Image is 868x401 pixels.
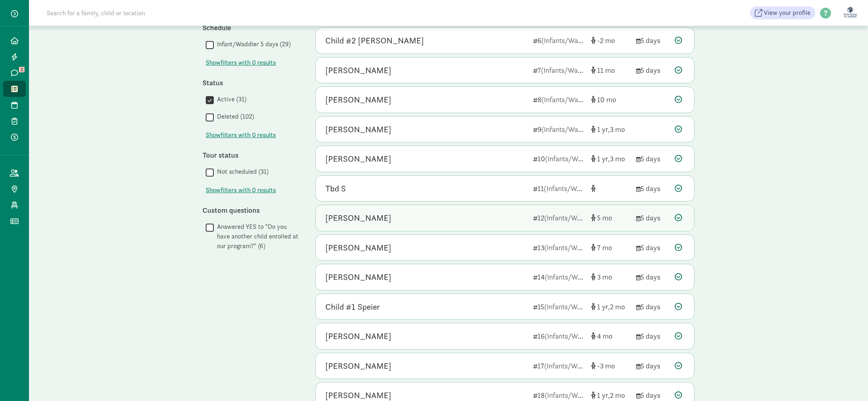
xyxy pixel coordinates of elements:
[325,241,391,254] div: Noah Kim
[19,67,25,72] span: 1
[533,242,585,253] div: 13
[214,112,254,121] label: Deleted (102)
[591,390,630,401] div: [object Object]
[3,65,26,81] a: 1
[610,391,625,400] span: 2
[533,65,585,76] div: 7
[591,94,630,105] div: [object Object]
[597,361,615,370] span: -3
[214,39,291,49] label: Infant/Waddler 5 days (29)
[533,153,585,164] div: 10
[597,391,610,400] span: 1
[325,93,391,106] div: Emma Kim
[591,271,630,282] div: [object Object]
[533,331,585,341] div: 16
[325,330,391,343] div: Neve Schumaker
[203,77,299,88] div: Status
[533,124,585,135] div: 9
[750,6,815,19] a: View your profile
[206,185,276,195] span: Show filters with 0 results
[764,8,810,18] span: View your profile
[325,300,380,313] div: Child #1 Speier
[636,212,668,223] div: 5 days
[206,58,276,68] button: Showfilters with 0 results
[541,95,596,104] span: (Infants/Waddler)
[544,243,599,252] span: (Infants/Waddler)
[214,95,246,104] label: Active (31)
[597,272,612,282] span: 3
[591,153,630,164] div: [object Object]
[597,66,615,75] span: 11
[610,154,625,163] span: 3
[325,271,391,284] div: Theodore Kim
[203,22,299,33] div: Schedule
[545,391,599,400] span: (Infants/Waddler)
[597,331,612,341] span: 4
[214,167,269,177] label: Not scheduled (31)
[591,35,630,46] div: [object Object]
[597,243,612,252] span: 7
[325,123,391,136] div: Adelyn Kwon
[610,302,625,311] span: 2
[636,390,668,401] div: 5 days
[541,125,596,134] span: (Infants/Waddler)
[636,242,668,253] div: 5 days
[325,34,424,47] div: Child #2 Salib
[636,65,668,76] div: 5 days
[591,212,630,223] div: [object Object]
[591,301,630,312] div: [object Object]
[636,35,668,46] div: 5 days
[544,361,599,370] span: (Infants/Waddler)
[597,36,615,45] span: -2
[597,302,610,311] span: 1
[325,152,391,165] div: Seraphina Suh
[325,182,346,195] div: Tbd S
[597,154,610,163] span: 1
[597,95,616,104] span: 10
[610,125,625,134] span: 3
[545,154,600,163] span: (Infants/Waddler)
[591,360,630,371] div: [object Object]
[203,150,299,160] div: Tour status
[325,64,391,77] div: June Kwok-Lee
[206,185,276,195] button: Showfilters with 0 results
[206,130,276,140] span: Show filters with 0 results
[544,302,599,311] span: (Infants/Waddler)
[533,183,585,194] div: 11
[545,331,599,341] span: (Infants/Waddler)
[533,301,585,312] div: 15
[544,184,599,193] span: (Infants/Waddler)
[206,58,276,68] span: Show filters with 0 results
[636,360,668,371] div: 5 days
[533,360,585,371] div: 17
[591,331,630,341] div: [object Object]
[591,242,630,253] div: [object Object]
[203,205,299,216] div: Custom questions
[206,130,276,140] button: Showfilters with 0 results
[591,65,630,76] div: [object Object]
[541,66,596,75] span: (Infants/Waddler)
[325,212,391,224] div: Conan Nakagawa
[533,271,585,282] div: 14
[325,360,391,372] div: Opal Lowe-Hale
[42,5,268,21] input: Search for a family, child or location
[533,94,585,105] div: 8
[544,213,599,222] span: (Infants/Waddler)
[636,153,668,164] div: 5 days
[591,183,630,194] div: [object Object]
[636,331,668,341] div: 5 days
[636,183,668,194] div: 5 days
[591,124,630,135] div: [object Object]
[636,271,668,282] div: 5 days
[541,36,596,45] span: (Infants/Waddler)
[214,222,299,251] label: Answered YES to "Do you have another child enrolled at our program?" (6)
[636,301,668,312] div: 5 days
[533,390,585,401] div: 18
[545,272,599,282] span: (Infants/Waddler)
[533,35,585,46] div: 6
[597,125,610,134] span: 1
[533,212,585,223] div: 12
[828,362,868,401] iframe: Chat Widget
[597,213,612,222] span: 5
